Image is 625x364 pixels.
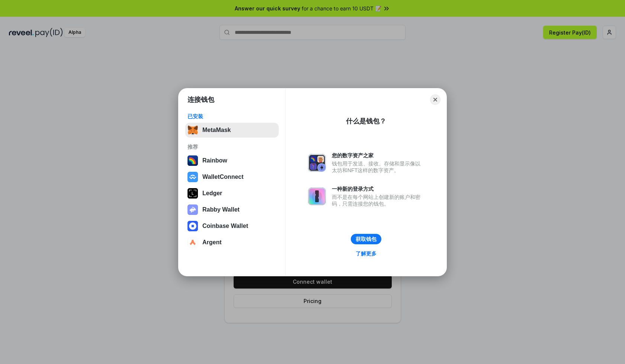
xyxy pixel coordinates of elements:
[332,194,424,207] div: 而不是在每个网站上创建新的账户和密码，只需连接您的钱包。
[187,144,276,150] div: 推荐
[346,117,386,126] div: 什么是钱包？
[187,95,214,104] h1: 连接钱包
[187,221,198,231] img: svg+xml,%3Csvg%20width%3D%2228%22%20height%3D%2228%22%20viewBox%3D%220%200%2028%2028%22%20fill%3D...
[187,113,276,120] div: 已安装
[185,153,279,168] button: Rainbow
[430,94,440,105] button: Close
[308,154,326,172] img: svg+xml,%3Csvg%20xmlns%3D%22http%3A%2F%2Fwww.w3.org%2F2000%2Fsvg%22%20fill%3D%22none%22%20viewBox...
[351,234,381,244] button: 获取钱包
[202,157,227,164] div: Rainbow
[356,250,376,257] div: 了解更多
[332,152,424,159] div: 您的数字资产之家
[187,125,198,135] img: svg+xml,%3Csvg%20fill%3D%22none%22%20height%3D%2233%22%20viewBox%3D%220%200%2035%2033%22%20width%...
[187,204,198,215] img: svg+xml,%3Csvg%20xmlns%3D%22http%3A%2F%2Fwww.w3.org%2F2000%2Fsvg%22%20fill%3D%22none%22%20viewBox...
[185,170,279,184] button: WalletConnect
[351,249,381,258] a: 了解更多
[332,186,424,192] div: 一种新的登录方式
[185,186,279,201] button: Ledger
[332,160,424,174] div: 钱包用于发送、接收、存储和显示像以太坊和NFT这样的数字资产。
[202,223,248,229] div: Coinbase Wallet
[187,155,198,166] img: svg+xml,%3Csvg%20width%3D%22120%22%20height%3D%22120%22%20viewBox%3D%220%200%20120%20120%22%20fil...
[308,187,326,205] img: svg+xml,%3Csvg%20xmlns%3D%22http%3A%2F%2Fwww.w3.org%2F2000%2Fsvg%22%20fill%3D%22none%22%20viewBox...
[187,237,198,248] img: svg+xml,%3Csvg%20width%3D%2228%22%20height%3D%2228%22%20viewBox%3D%220%200%2028%2028%22%20fill%3D...
[202,239,222,246] div: Argent
[202,206,240,213] div: Rabby Wallet
[202,174,244,180] div: WalletConnect
[185,123,279,138] button: MetaMask
[185,235,279,250] button: Argent
[202,127,231,133] div: MetaMask
[356,236,376,242] div: 获取钱包
[187,172,198,182] img: svg+xml,%3Csvg%20width%3D%2228%22%20height%3D%2228%22%20viewBox%3D%220%200%2028%2028%22%20fill%3D...
[185,202,279,217] button: Rabby Wallet
[185,219,279,233] button: Coinbase Wallet
[187,188,198,199] img: svg+xml,%3Csvg%20xmlns%3D%22http%3A%2F%2Fwww.w3.org%2F2000%2Fsvg%22%20width%3D%2228%22%20height%3...
[202,190,222,197] div: Ledger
